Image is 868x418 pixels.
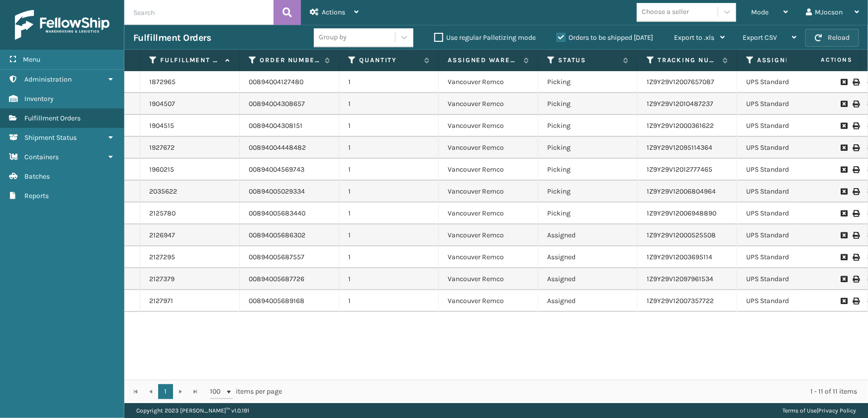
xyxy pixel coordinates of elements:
td: 00894005689168 [240,290,339,312]
label: Assigned Warehouse [448,56,519,65]
i: Print Label [853,254,859,261]
label: Tracking Number [658,56,718,65]
a: 1Z9Y29V12012777465 [647,165,712,174]
i: Print Label [853,276,859,283]
i: Request to Be Cancelled [841,79,847,86]
td: UPS Standard [737,203,837,224]
span: 100 [210,387,225,397]
div: 1 - 11 of 11 items [296,387,857,397]
td: 1 [339,290,439,312]
td: 1 [339,93,439,115]
a: 1 [158,384,173,399]
i: Print Label [853,166,859,173]
i: Print Label [853,122,859,129]
a: 1Z9Y29V12010487237 [647,100,713,108]
td: 00894004308657 [240,93,339,115]
td: Vancouver Remco [439,181,538,203]
a: 2035622 [149,187,177,197]
i: Request to Be Cancelled [841,101,847,107]
a: 1927672 [149,143,175,153]
span: Shipment Status [24,133,77,142]
i: Print Label [853,210,859,217]
h3: Fulfillment Orders [133,32,211,44]
a: 2125780 [149,209,176,218]
span: Containers [24,153,59,161]
td: 1 [339,115,439,137]
td: 1 [339,246,439,268]
img: logo [15,10,109,40]
td: Assigned [538,246,638,268]
td: UPS Standard [737,224,837,246]
td: Picking [538,115,638,137]
td: Vancouver Remco [439,93,538,115]
label: Assigned Carrier Service [757,56,817,65]
td: Assigned [538,290,638,312]
span: Batches [24,172,50,181]
div: Group by [319,32,347,43]
span: Actions [789,52,859,68]
i: Request to Be Cancelled [841,232,847,239]
i: Request to Be Cancelled [841,166,847,173]
td: Assigned [538,268,638,290]
a: 1Z9Y29V12000525508 [647,231,716,239]
i: Print Label [853,298,859,305]
label: Status [558,56,618,65]
a: 1904515 [149,121,174,131]
a: 1Z9Y29V12007657087 [647,78,714,86]
label: Quantity [359,56,419,65]
td: 00894005686302 [240,224,339,246]
a: 1904507 [149,99,175,109]
td: UPS Standard [737,93,837,115]
td: 00894004127480 [240,71,339,93]
td: Picking [538,93,638,115]
i: Request to Be Cancelled [841,210,847,217]
td: UPS Standard [737,115,837,137]
a: 1Z9Y29V12006948890 [647,209,716,217]
a: 2127295 [149,252,175,262]
a: 1Z9Y29V12095114364 [647,143,712,152]
td: 00894005687726 [240,268,339,290]
td: UPS Standard [737,290,837,312]
td: Vancouver Remco [439,203,538,224]
a: 2127971 [149,296,173,306]
i: Print Label [853,101,859,107]
span: Inventory [24,95,54,103]
td: UPS Standard [737,181,837,203]
td: 1 [339,268,439,290]
i: Request to Be Cancelled [841,188,847,195]
a: 1Z9Y29V12003695114 [647,253,712,261]
span: Export to .xls [674,33,714,42]
label: Orders to be shipped [DATE] [557,33,653,42]
a: 1Z9Y29V12007357722 [647,297,714,305]
span: Export CSV [743,33,777,42]
i: Print Label [853,188,859,195]
td: Vancouver Remco [439,268,538,290]
span: items per page [210,384,283,399]
button: Reload [805,29,859,47]
a: 2127379 [149,274,175,284]
td: UPS Standard [737,71,837,93]
td: 1 [339,203,439,224]
td: Vancouver Remco [439,115,538,137]
a: 2126947 [149,230,175,240]
a: Privacy Policy [818,407,856,414]
td: Vancouver Remco [439,224,538,246]
td: 00894005683440 [240,203,339,224]
i: Request to Be Cancelled [841,254,847,261]
td: UPS Standard [737,159,837,181]
a: Terms of Use [782,407,817,414]
a: 1Z9Y29V12006804964 [647,187,716,196]
i: Request to Be Cancelled [841,298,847,305]
td: 1 [339,181,439,203]
td: Assigned [538,224,638,246]
i: Print Label [853,232,859,239]
td: Picking [538,137,638,159]
span: Actions [322,8,345,16]
span: Administration [24,75,72,84]
span: Menu [23,55,40,64]
td: Vancouver Remco [439,137,538,159]
td: 1 [339,71,439,93]
a: 1Z9Y29V12097961534 [647,275,713,283]
i: Print Label [853,144,859,151]
td: 1 [339,137,439,159]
